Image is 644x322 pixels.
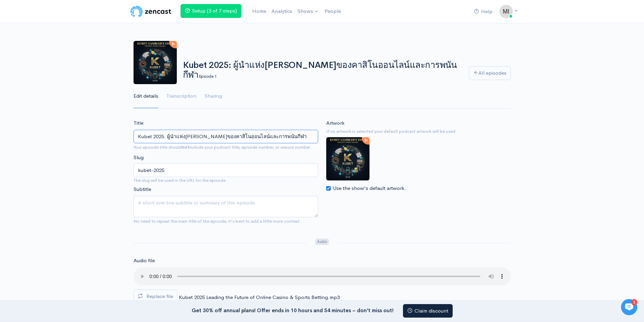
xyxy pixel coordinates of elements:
label: Audio file [134,257,155,265]
a: Home [249,4,269,19]
a: All episodes [469,66,511,80]
iframe: gist-messenger-bubble-iframe [621,299,637,315]
a: Analytics [269,4,295,19]
h1: Hi 👋 [10,33,125,44]
input: title-of-episode [134,163,318,177]
small: If no artwork is selected your default podcast artwork will be used [326,128,511,135]
a: Sharing [205,84,222,108]
span: New conversation [44,94,81,99]
input: What is the episode's title? [134,130,318,144]
a: Setup (3 of 7 steps) [181,4,241,18]
small: No need to repeat the main title of the episode, it's best to add a little more context. [134,218,301,224]
img: ZenCast Logo [129,5,172,18]
span: Replace file [146,293,173,299]
label: Slug [134,154,144,162]
a: Edit details [134,84,158,108]
label: Subtitle [134,185,151,193]
span: Kubet 2025 Leading the Future of Online Casino & Sports Betting.mp3 [179,294,340,300]
small: Your episode title should include your podcast title, episode number, or season number. [134,144,311,150]
a: Claim discount [403,304,453,318]
button: New conversation [10,90,125,103]
label: Artwork [326,119,344,127]
a: Shows [295,4,322,19]
strong: Get 30% off annual plans! Offer ends in 10 hours and 54 minutes – don’t miss out! [192,307,393,313]
h1: Kubet 2025: ผู้นำแห่ง[PERSON_NAME]ของคาสิโนออนไลน์และการพนันกีฬา [183,60,461,80]
img: ... [499,5,513,18]
span: Audio [315,239,329,245]
a: Transcription [166,84,196,108]
label: Use the show's default artwork. [333,184,406,192]
h2: Just let us know if you need anything and we'll be happy to help! 🙂 [10,45,125,77]
a: People [322,4,343,19]
strong: not [182,144,189,150]
small: The slug will be used in the URL for the episode. [134,177,318,184]
p: Find an answer quickly [9,116,126,124]
a: Help [471,4,495,19]
input: Search articles [20,127,121,141]
label: Title [134,119,143,127]
small: Episode 1 [199,73,216,79]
